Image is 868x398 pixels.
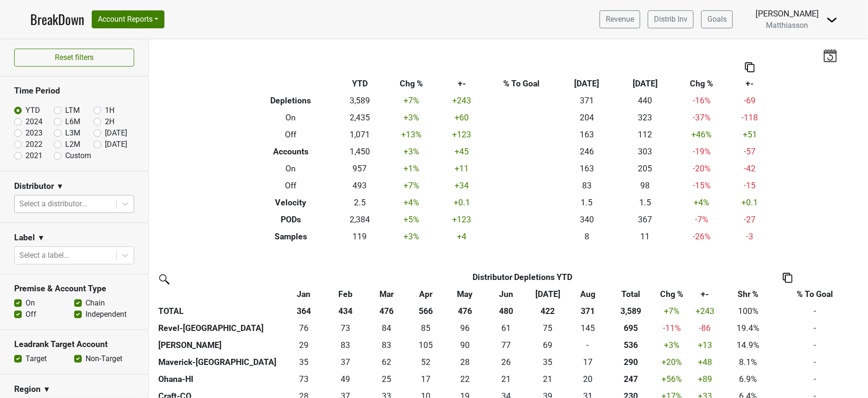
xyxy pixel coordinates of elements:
label: [DATE] [105,139,127,150]
td: 51.669 [407,354,444,371]
th: &nbsp;: activate to sort column ascending [156,286,283,303]
td: +11 [439,160,485,177]
img: Copy to clipboard [745,62,755,72]
th: Off [246,177,335,194]
label: L6M [65,116,80,127]
div: +13 [692,339,719,351]
td: 1.5 [616,194,674,211]
div: 90 [447,339,483,351]
td: +4 % [384,194,439,211]
th: Shr %: activate to sort column ascending [721,286,776,303]
div: 21 [529,373,566,385]
img: last_updated_date [823,49,837,62]
label: L3M [65,127,80,139]
th: Velocity [246,194,335,211]
td: 8 [558,228,616,245]
div: 69 [529,339,566,351]
td: 61.75 [366,354,408,371]
div: 73 [327,322,364,334]
div: 52 [410,356,442,368]
td: 163 [558,126,616,143]
td: 69.416 [527,337,568,354]
td: 2,384 [335,211,385,228]
th: Jul: activate to sort column ascending [527,286,568,303]
td: 76.582 [486,337,527,354]
td: 36.748 [325,354,366,371]
div: 96 [447,322,483,334]
td: 21.1 [527,371,568,388]
th: Chg %: activate to sort column ascending [654,286,689,303]
span: +243 [696,306,714,316]
td: - [776,320,854,337]
td: 1,071 [335,126,385,143]
th: Accounts [246,143,335,160]
span: ▼ [56,181,64,192]
th: On [246,160,335,177]
td: +3 % [384,109,439,126]
img: Copy to clipboard [783,273,792,283]
div: 22 [447,373,483,385]
label: 1H [105,105,114,116]
td: +56 % [654,371,689,388]
td: +3 % [384,143,439,160]
td: -118 [729,109,771,126]
td: +60 [439,109,485,126]
td: -16 % [674,92,729,109]
td: 34.749 [527,354,568,371]
th: 290.166 [607,354,654,371]
td: -7 % [674,211,729,228]
td: 112 [616,126,674,143]
th: % To Goal: activate to sort column ascending [776,286,854,303]
td: 74.75 [527,320,568,337]
td: 22.17 [444,371,486,388]
th: May: activate to sort column ascending [444,286,486,303]
th: 364 [283,303,325,320]
td: +243 [439,92,485,109]
th: 247.200 [607,371,654,388]
td: 303 [616,143,674,160]
div: +89 [692,373,719,385]
img: filter [156,271,171,286]
td: +5 % [384,211,439,228]
td: 85.167 [407,320,444,337]
td: 16.92 [407,371,444,388]
button: Reset filters [14,49,134,67]
th: 535.667 [607,337,654,354]
td: +0.1 [439,194,485,211]
th: YTD [335,75,385,92]
td: - [776,371,854,388]
th: Jan: activate to sort column ascending [283,286,325,303]
div: 83 [368,339,405,351]
th: 480 [486,303,527,320]
th: 695.335 [607,320,654,337]
label: On [26,297,35,309]
th: +- [729,75,771,92]
div: 17 [410,373,442,385]
label: Off [26,309,36,320]
td: 25.918 [486,354,527,371]
th: [PERSON_NAME] [156,337,283,354]
td: 14.9% [721,337,776,354]
td: 82.918 [366,337,408,354]
td: +7 % [384,177,439,194]
th: 476 [444,303,486,320]
div: 29 [285,339,322,351]
td: 340 [558,211,616,228]
label: L2M [65,139,80,150]
td: -57 [729,143,771,160]
td: -15 % [674,177,729,194]
img: Dropdown Menu [826,14,838,25]
div: 145 [571,322,605,334]
div: 85 [410,322,442,334]
th: 422 [527,303,568,320]
td: 96.167 [444,320,486,337]
td: 0 [568,337,607,354]
th: TOTAL [156,303,283,320]
td: -15 [729,177,771,194]
label: Chain [86,297,105,309]
td: 246 [558,143,616,160]
span: Matthiasson [766,21,808,30]
div: - [571,339,605,351]
th: Maverick-[GEOGRAPHIC_DATA] [156,354,283,371]
td: -11 % [654,320,689,337]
